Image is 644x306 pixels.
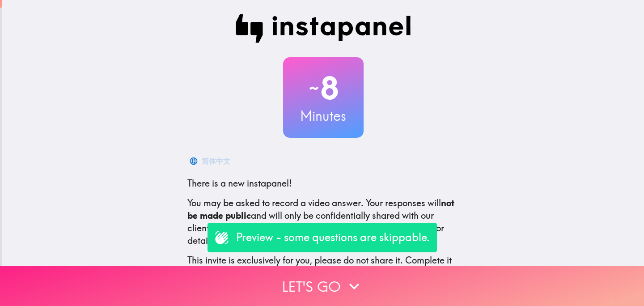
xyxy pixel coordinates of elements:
p: You may be asked to record a video answer. Your responses will and will only be confidentially sh... [187,197,459,247]
p: Preview - some questions are skippable. [236,230,430,245]
div: 简体中文 [202,155,230,167]
h2: 8 [283,70,364,106]
p: This invite is exclusively for you, please do not share it. Complete it soon because spots are li... [187,254,459,279]
b: not be made public [187,197,454,221]
button: 简体中文 [187,152,234,170]
span: There is a new instapanel! [187,178,292,189]
img: Instapanel [236,14,411,43]
span: ~ [308,75,320,102]
h3: Minutes [283,106,364,125]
